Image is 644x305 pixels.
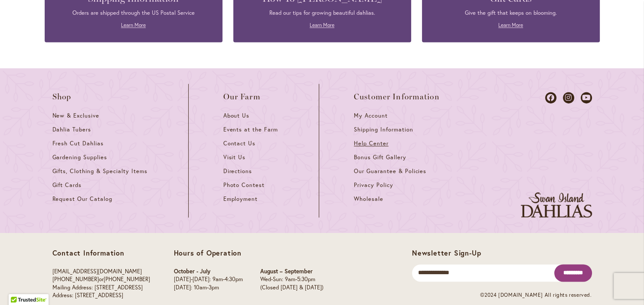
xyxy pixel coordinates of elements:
p: [DATE]-[DATE]: 9am-4:30pm [174,275,243,284]
span: Our Guarantee & Policies [354,167,426,175]
span: Events at the Farm [223,126,278,133]
iframe: Launch Accessibility Center [7,274,31,298]
span: Our Farm [223,92,261,101]
a: Learn More [498,22,523,28]
p: Read our tips for growing beautiful dahlias. [246,9,398,17]
span: Directions [223,167,252,175]
a: Learn More [121,22,146,28]
span: Contact Us [223,140,256,147]
span: Photo Contest [223,181,265,189]
p: August – September [260,268,324,276]
span: Employment [223,195,258,203]
span: Customer Information [354,92,440,101]
span: Shop [52,92,72,101]
span: Newsletter Sign-Up [412,248,481,257]
p: Give the gift that keeps on blooming. [435,9,587,17]
span: Request Our Catalog [52,195,112,203]
p: October - July [174,268,243,276]
p: Hours of Operation [174,249,324,257]
a: [PHONE_NUMBER] [104,275,150,283]
span: Wholesale [354,195,383,203]
span: Fresh Cut Dahlias [52,140,104,147]
span: Gardening Supplies [52,154,107,161]
a: [EMAIL_ADDRESS][DOMAIN_NAME] [52,268,142,275]
a: [PHONE_NUMBER] [52,275,99,283]
span: Privacy Policy [354,181,393,189]
p: (Closed [DATE] & [DATE]) [260,284,324,292]
span: Bonus Gift Gallery [354,154,406,161]
span: Gifts, Clothing & Specialty Items [52,167,147,175]
span: Gift Cards [52,181,82,189]
p: or Mailing Address: [STREET_ADDRESS] Address: [STREET_ADDRESS] [52,268,150,300]
span: About Us [223,112,250,119]
p: Contact Information [52,249,150,257]
span: My Account [354,112,388,119]
p: [DATE]: 10am-3pm [174,284,243,292]
a: Dahlias on Facebook [545,92,556,103]
p: Orders are shipped through the US Postal Service [58,9,209,17]
a: Learn More [310,22,334,28]
a: Dahlias on Youtube [581,92,592,103]
span: Help Center [354,140,389,147]
span: ©2024 [DOMAIN_NAME] All rights reserved. [480,292,592,298]
a: Dahlias on Instagram [563,92,574,103]
span: Shipping Information [354,126,413,133]
span: Dahlia Tubers [52,126,92,133]
p: Wed-Sun: 9am-5:30pm [260,275,324,284]
span: New & Exclusive [52,112,100,119]
span: Visit Us [223,154,246,161]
